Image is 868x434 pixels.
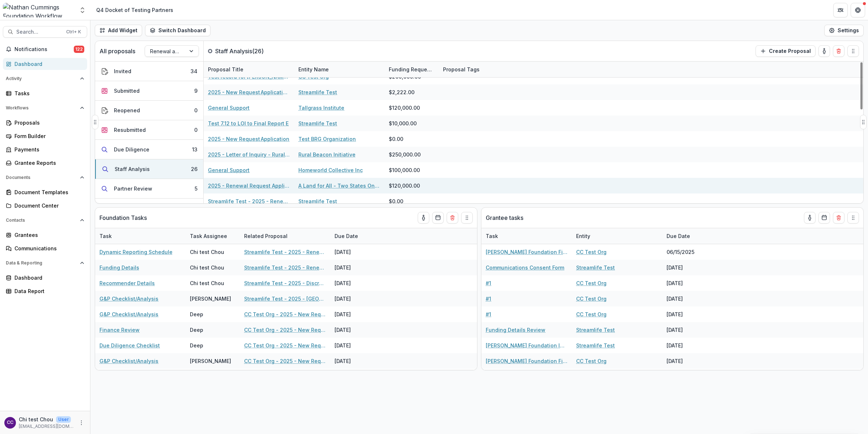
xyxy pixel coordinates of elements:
[244,310,326,318] a: CC Test Org - 2025 - New Request Application
[389,88,414,96] div: $2,222.00
[95,232,116,240] div: Task
[486,357,567,365] a: [PERSON_NAME] Foundation Final Report
[244,279,326,287] a: Streamlife Test - 2025 - Discretionary Grant Application
[389,197,403,205] div: $0.00
[439,66,484,73] div: Proposal Tags
[389,135,403,143] div: $0.00
[298,151,356,158] a: Rural Beacon Initiative
[204,62,294,77] div: Proposal Title
[298,197,337,205] a: Streamlife Test
[3,130,87,142] a: Form Builder
[95,120,203,140] button: Resubmitted0
[244,295,326,302] a: Streamlife Test - 2025 - [GEOGRAPHIC_DATA]-[GEOGRAPHIC_DATA] Funding New Request Application
[3,186,87,198] a: Document Templates
[77,418,86,427] button: More
[439,62,529,77] div: Proposal Tags
[389,120,417,127] div: $10,000.00
[99,310,158,318] a: G&P Checklist/Analysis
[244,342,326,349] a: CC Test Org - 2025 - New Request Application
[95,159,203,179] button: Staff Analysis26
[847,212,859,224] button: Drag
[330,338,384,353] div: [DATE]
[486,326,545,334] a: Funding Details Review
[3,257,87,269] button: Open Data & Reporting
[99,248,173,256] a: Dynamic Reporting Schedule
[244,264,326,271] a: Streamlife Test - 2025 - Renewal/Exit Grant Call Questions
[330,369,384,384] div: [DATE]
[486,279,491,287] a: #1
[3,285,87,297] a: Data Report
[662,260,716,275] div: [DATE]
[3,58,87,70] a: Dashboard
[14,46,74,53] span: Notifications
[192,146,197,153] div: 13
[77,3,88,17] button: Open entity switcher
[330,291,384,306] div: [DATE]
[662,322,716,338] div: [DATE]
[389,182,420,189] div: $120,000.00
[330,228,384,244] div: Due Date
[208,135,289,143] a: 2025 - New Request Application
[95,228,186,244] div: Task
[662,291,716,306] div: [DATE]
[3,3,75,17] img: Nathan Cummings Foundation Workflow Sandbox logo
[3,143,87,155] a: Payments
[804,212,816,224] button: toggle-assigned-to-me
[186,228,240,244] div: Task Assignee
[3,172,87,183] button: Open Documents
[74,46,84,53] span: 122
[432,212,444,224] button: Calendar
[190,357,231,365] div: [PERSON_NAME]
[190,248,224,256] div: Chi test Chou
[572,228,662,244] div: Entity
[3,229,87,241] a: Grantees
[96,6,173,14] div: Q4 Docket of Testing Partners
[3,214,87,226] button: Open Contacts
[330,353,384,369] div: [DATE]
[3,157,87,169] a: Grantee Reports
[14,60,81,68] div: Dashboard
[19,416,53,423] p: Chi test Chou
[114,146,149,153] div: Due Diligence
[190,326,203,334] div: Deep
[3,26,87,38] button: Search...
[114,107,140,114] div: Reopened
[3,242,87,254] a: Communications
[56,416,71,423] p: User
[3,272,87,284] a: Dashboard
[662,232,694,240] div: Due Date
[486,248,567,256] a: [PERSON_NAME] Foundation Final Report
[240,232,292,240] div: Related Proposal
[99,47,135,55] p: All proposals
[294,62,384,77] div: Entity Name
[244,357,326,365] a: CC Test Org - 2025 - New Request Application
[95,179,203,199] button: Partner Review5
[330,232,362,240] div: Due Date
[576,326,615,334] a: Streamlife Test
[190,342,203,349] div: Deep
[208,197,290,205] a: Streamlife Test - 2025 - Renewal Grant Call Questions
[190,310,203,318] div: Deep
[208,166,250,174] a: General Support
[294,66,333,73] div: Entity Name
[662,228,716,244] div: Due Date
[818,212,830,224] button: Calendar
[99,213,147,222] p: Foundation Tasks
[14,119,81,126] div: Proposals
[833,3,848,17] button: Partners
[298,88,337,96] a: Streamlife Test
[3,73,87,84] button: Open Activity
[190,279,224,287] div: Chi test Chou
[481,228,572,244] div: Task
[576,248,607,256] a: CC Test Org
[14,146,81,153] div: Payments
[93,5,176,15] nav: breadcrumb
[114,87,140,95] div: Submitted
[3,102,87,114] button: Open Workflows
[389,104,420,112] div: $120,000.00
[298,104,344,112] a: Tallgrass Institute
[194,87,197,95] div: 9
[95,62,203,81] button: Invited34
